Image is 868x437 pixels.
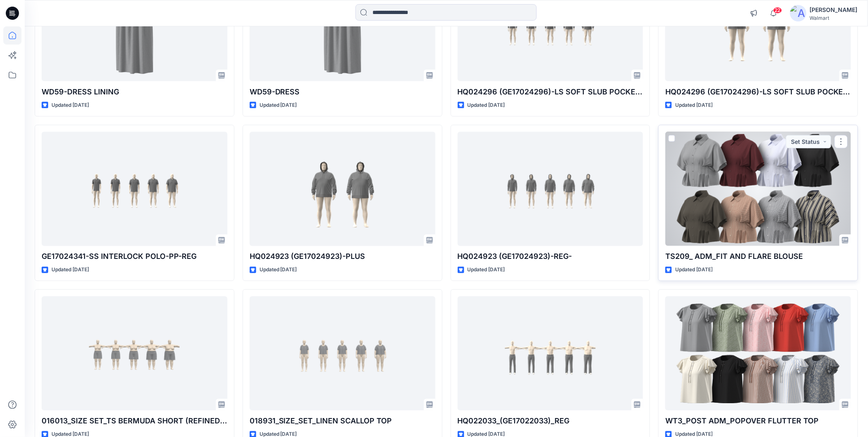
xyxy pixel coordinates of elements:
[675,101,713,110] p: Updated [DATE]
[810,5,858,15] div: [PERSON_NAME]
[458,416,643,427] p: HQ022033_(GE17022033)_REG
[42,296,227,411] a: 016013_SIZE SET_TS BERMUDA SHORT (REFINED LINEN SHORT)
[790,5,807,21] img: avatar
[42,251,227,263] p: GE17024341-SS INTERLOCK POLO-PP-REG
[665,132,851,246] a: TS209_ ADM_FIT AND FLARE BLOUSE
[250,296,435,411] a: 018931_SIZE_SET_LINEN SCALLOP TOP
[458,86,643,98] p: HQ024296 (GE17024296)-LS SOFT SLUB POCKET CREW-REG
[458,296,643,411] a: HQ022033_(GE17022033)_REG
[42,86,227,98] p: WD59-DRESS LINING
[260,266,297,275] p: Updated [DATE]
[42,132,227,246] a: GE17024341-SS INTERLOCK POLO-PP-REG
[458,251,643,263] p: HQ024923 (GE17024923)-REG-
[51,266,89,275] p: Updated [DATE]
[665,86,851,98] p: HQ024296 (GE17024296)-LS SOFT SLUB POCKET CREW-PLUS
[42,416,227,427] p: 016013_SIZE SET_TS BERMUDA SHORT (REFINED LINEN SHORT)
[665,296,851,411] a: WT3_POST ADM_POPOVER FLUTTER TOP
[250,416,435,427] p: 018931_SIZE_SET_LINEN SCALLOP TOP
[458,132,643,246] a: HQ024923 (GE17024923)-REG-
[675,266,713,275] p: Updated [DATE]
[260,101,297,110] p: Updated [DATE]
[665,251,851,263] p: TS209_ ADM_FIT AND FLARE BLOUSE
[51,101,89,110] p: Updated [DATE]
[250,86,435,98] p: WD59-DRESS
[250,251,435,263] p: HQ024923 (GE17024923)-PLUS
[665,416,851,427] p: WT3_POST ADM_POPOVER FLUTTER TOP
[773,7,782,14] span: 22
[468,101,505,110] p: Updated [DATE]
[250,132,435,246] a: HQ024923 (GE17024923)-PLUS
[810,15,858,21] div: Walmart
[468,266,505,275] p: Updated [DATE]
